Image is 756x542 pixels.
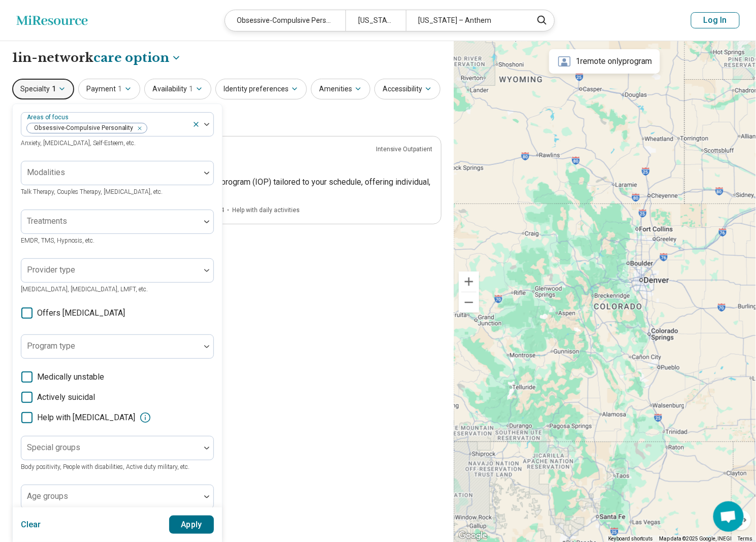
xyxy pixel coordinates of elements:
[27,491,68,501] label: Age groups
[27,341,75,351] label: Program type
[144,79,211,99] button: Availability1
[21,237,94,244] span: EMDR, TMS, Hypnosis, etc.
[459,292,479,313] button: Zoom out
[37,371,104,383] span: Medically unstable
[93,49,169,66] span: care option
[406,10,526,31] div: [US_STATE] – Anthem
[51,176,433,200] p: We provide a personalized intensive outpatient program (IOP) tailored to your schedule, offering ...
[232,206,300,215] span: Help with daily activities
[21,463,190,470] span: Body positivity, People with disabilities, Active duty military, etc.
[225,10,345,31] div: Obsessive-Compulsive Personality
[311,79,370,99] button: Amenities
[738,536,753,541] a: Terms (opens in new tab)
[27,167,65,177] label: Modalities
[169,516,214,534] button: Apply
[12,49,181,66] h1: 1 in-network
[21,516,41,534] button: Clear
[78,79,140,99] button: Payment1
[549,49,660,74] div: 1 remote only program
[374,79,440,99] button: Accessibility
[659,536,732,541] span: Map data ©2025 Google, INEGI
[27,114,71,121] label: Areas of focus
[27,265,75,275] label: Provider type
[691,12,740,28] button: Log In
[37,391,95,403] span: Actively suicidal
[21,188,163,195] span: Talk Therapy, Couples Therapy, [MEDICAL_DATA], etc.
[713,501,744,532] div: Open chat
[459,272,479,292] button: Zoom in
[12,79,74,99] button: Specialty1
[215,79,307,99] button: Identity preferences
[37,412,135,424] span: Help with [MEDICAL_DATA]
[189,84,193,94] span: 1
[27,216,67,226] label: Treatments
[37,307,125,319] span: Offers [MEDICAL_DATA]
[27,123,137,133] span: Obsessive-Compulsive Personality
[345,10,406,31] div: [US_STATE]
[93,49,181,66] button: Care options
[27,443,80,452] label: Special groups
[21,140,136,147] span: Anxiety, [MEDICAL_DATA], Self-Esteem, etc.
[52,84,56,94] span: 1
[21,286,148,293] span: [MEDICAL_DATA], [MEDICAL_DATA], LMFT, etc.
[118,84,122,94] span: 1
[376,145,433,154] p: Intensive Outpatient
